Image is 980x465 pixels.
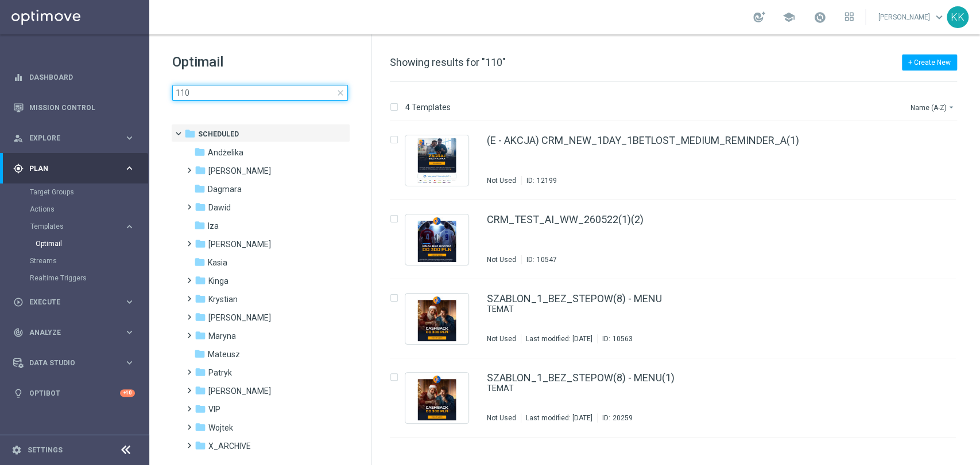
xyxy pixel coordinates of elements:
img: 20259.jpeg [408,376,466,420]
i: folder [195,275,206,286]
i: person_search [13,133,24,143]
div: 10547 [537,255,557,264]
i: folder [195,165,206,176]
a: TEMAT [487,383,881,394]
div: Templates [30,218,148,252]
a: SZABLON_1_BEZ_STEPOW(8) - MENU [487,294,662,304]
div: Realtime Triggers [30,269,148,287]
a: Actions [30,205,119,214]
a: Settings [28,447,63,454]
div: Data Studio [13,358,124,368]
i: folder [194,256,206,268]
span: Analyze [29,329,124,336]
div: Not Used [487,334,516,343]
i: folder [184,128,196,139]
img: 12199.jpeg [408,138,466,183]
span: Mateusz [208,349,240,360]
span: Plan [29,165,124,172]
button: lightbulb Optibot +10 [13,389,135,398]
span: Iza [208,221,219,231]
i: folder [195,201,206,213]
i: folder [195,440,206,451]
i: folder [195,311,206,323]
a: Mission Control [29,92,135,123]
i: play_circle_outline [13,297,24,307]
span: Kinga [208,276,228,286]
div: ID: [521,255,557,264]
button: + Create New [902,54,957,71]
i: folder [194,220,206,231]
i: keyboard_arrow_right [124,357,135,368]
a: Streams [30,256,119,265]
span: Antoni L. [208,166,271,176]
div: Templates [30,223,124,230]
div: ID: [597,334,633,343]
i: arrow_drop_down [947,103,956,112]
span: VIP [208,404,220,415]
button: Name (A-Z)arrow_drop_down [909,100,957,114]
input: Search Template [172,85,348,101]
div: Explore [13,133,124,143]
i: folder [195,238,206,249]
div: Press SPACE to select this row. [378,200,978,279]
i: folder [194,146,206,158]
a: Optibot [29,378,120,408]
div: 20259 [613,413,633,423]
span: Krystian [208,294,238,304]
div: Mission Control [13,92,135,123]
i: keyboard_arrow_right [124,132,135,143]
span: Dagmara [208,184,242,194]
div: Analyze [13,327,124,338]
h1: Optimail [172,53,348,71]
div: KK [947,6,969,28]
button: play_circle_outline Execute keyboard_arrow_right [13,298,135,307]
a: Optimail [36,239,119,248]
div: Press SPACE to select this row. [378,279,978,358]
span: Marcin G. [208,312,271,323]
div: Optimail [36,235,148,252]
button: gps_fixed Plan keyboard_arrow_right [13,164,135,173]
i: track_changes [13,327,24,338]
button: person_search Explore keyboard_arrow_right [13,134,135,143]
a: SZABLON_1_BEZ_STEPOW(8) - MENU(1) [487,373,675,383]
div: Execute [13,297,124,307]
p: 4 Templates [405,102,451,112]
span: Data Studio [29,360,124,366]
span: school [783,11,795,24]
i: settings [11,445,22,455]
span: Maryna [208,331,236,341]
button: equalizer Dashboard [13,73,135,82]
div: Not Used [487,255,516,264]
i: folder [195,293,206,304]
span: close [336,88,345,97]
div: 10563 [613,334,633,343]
div: Not Used [487,176,516,185]
a: CRM_TEST_AI_WW_260522(1)(2) [487,214,644,225]
button: Mission Control [13,103,135,112]
span: Dawid [208,202,231,213]
div: 12199 [537,176,557,185]
span: Showing results for "110" [390,56,506,68]
span: Piotr G. [208,386,271,396]
i: folder [195,330,206,341]
button: Data Studio keyboard_arrow_right [13,358,135,368]
div: Last modified: [DATE] [521,413,597,423]
span: Kasia [208,257,227,268]
i: folder [195,366,206,378]
a: Target Groups [30,187,119,197]
div: Last modified: [DATE] [521,334,597,343]
a: [PERSON_NAME]keyboard_arrow_down [877,9,947,26]
i: folder [194,348,206,360]
span: Wojtek [208,423,233,433]
span: Templates [30,223,113,230]
button: Templates keyboard_arrow_right [30,222,135,231]
i: folder [194,183,206,194]
span: Scheduled [198,129,239,139]
div: Actions [30,201,148,218]
i: lightbulb [13,388,24,398]
button: track_changes Analyze keyboard_arrow_right [13,328,135,337]
i: keyboard_arrow_right [124,327,135,338]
